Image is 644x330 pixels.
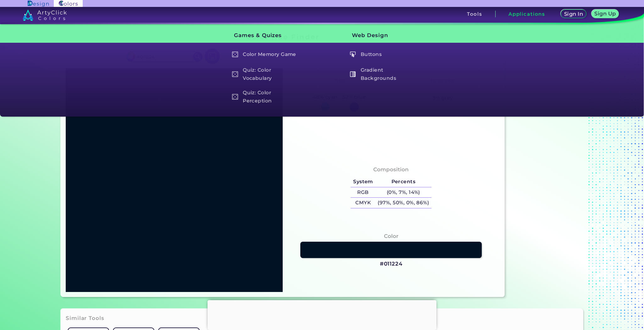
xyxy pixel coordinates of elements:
[562,10,585,18] a: Sign In
[375,198,431,208] h5: (97%, 50%, 0%, 86%)
[208,300,436,328] iframe: Advertisement
[232,94,238,100] img: icon_game_white.svg
[593,10,618,18] a: Sign Up
[380,260,402,268] h3: #011224
[229,65,303,83] a: Quiz: Color Vocabulary
[565,12,582,16] h5: Sign In
[508,12,545,16] h3: Applications
[375,187,431,198] h5: (0%, 7%, 14%)
[229,88,303,106] a: Quiz: Color Perception
[224,28,303,43] h3: Games & Quizes
[347,65,420,83] h5: Gradient Backgrounds
[384,232,398,241] h4: Color
[346,48,420,60] a: Buttons
[467,12,482,16] h3: Tools
[341,28,420,43] h3: Web Design
[229,65,302,83] h5: Quiz: Color Vocabulary
[351,198,375,208] h5: CMYK
[28,1,49,7] img: ArtyClick Design logo
[346,65,420,83] a: Gradient Backgrounds
[66,315,104,322] h3: Similar Tools
[229,48,303,60] a: Color Memory Game
[232,71,238,77] img: icon_game_white.svg
[350,52,356,58] img: icon_click_button_white.svg
[507,31,586,300] iframe: Advertisement
[351,187,375,198] h5: RGB
[229,48,302,60] h5: Color Memory Game
[347,48,420,60] h5: Buttons
[373,165,409,174] h4: Composition
[23,9,67,21] img: logo_artyclick_colors_white.svg
[351,177,375,187] h5: System
[229,88,302,106] h5: Quiz: Color Perception
[232,52,238,58] img: icon_game_white.svg
[350,71,356,77] img: icon_gradient_white.svg
[375,177,431,187] h5: Percents
[596,11,615,16] h5: Sign Up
